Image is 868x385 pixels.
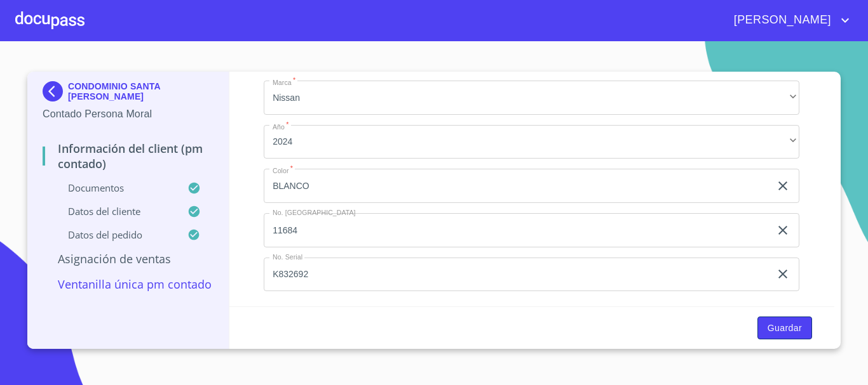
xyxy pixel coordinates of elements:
[264,81,799,115] div: Nissan
[43,107,214,122] p: Contado Persona Moral
[68,81,214,101] p: CONDOMINIO SANTA [PERSON_NAME]
[43,81,68,101] img: Docupass spot blue
[724,10,837,30] span: [PERSON_NAME]
[43,181,187,194] p: Documentos
[43,141,214,171] p: Información del Client (PM contado)
[43,81,214,107] div: CONDOMINIO SANTA [PERSON_NAME]
[775,223,790,238] button: clear input
[43,205,187,218] p: Datos del cliente
[775,266,790,282] button: clear input
[43,277,214,292] p: Ventanilla única PM contado
[43,228,187,241] p: Datos del pedido
[724,10,853,30] button: account of current user
[775,178,790,193] button: clear input
[43,251,214,266] p: Asignación de Ventas
[757,316,812,340] button: Guardar
[264,125,799,159] div: 2024
[768,320,802,336] span: Guardar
